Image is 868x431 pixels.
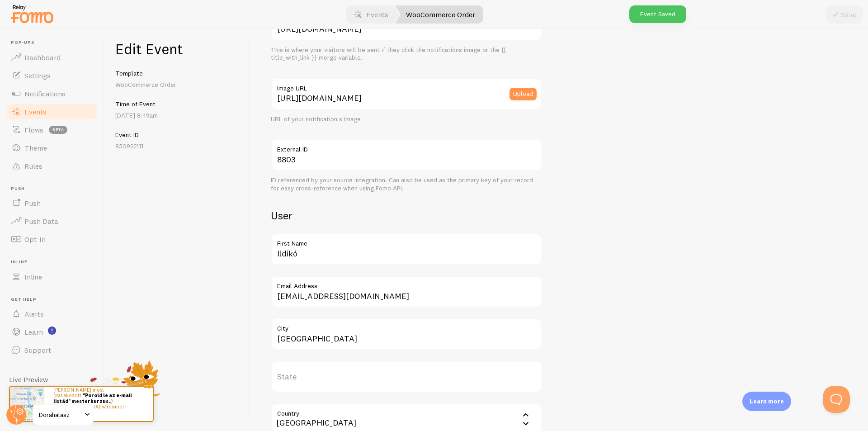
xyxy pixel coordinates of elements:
[271,46,542,62] div: This is where your visitors will be sent if they click the notifications image or the {{ title_wi...
[5,48,99,66] a: Dashboard
[5,341,99,359] a: Support
[9,2,55,25] img: fomo-relay-logo-orange.svg
[24,235,46,244] span: Opt-In
[509,88,537,100] button: Upload
[271,276,542,291] label: Email Address
[5,157,99,175] a: Rules
[24,217,58,226] span: Push Data
[5,66,99,85] a: Settings
[5,139,99,157] a: Theme
[5,323,99,341] a: Learn
[24,53,61,62] span: Dashboard
[115,131,238,139] h5: Event ID
[823,386,850,413] iframe: Help Scout Beacon - Open
[271,318,542,334] label: City
[24,125,43,134] span: Flows
[24,327,43,336] span: Learn
[5,121,99,139] a: Flows beta
[48,327,56,335] svg: <p>Watch New Feature Tutorials!</p>
[271,78,542,94] label: Image URL
[24,71,51,80] span: Settings
[24,346,51,355] span: Support
[5,212,99,230] a: Push Data
[11,40,99,46] span: Pop-ups
[24,143,47,152] span: Theme
[271,115,542,123] div: URL of your notification's image
[271,233,542,249] label: First Name
[5,85,99,103] a: Notifications
[5,194,99,212] a: Push
[24,309,44,318] span: Alerts
[39,409,82,420] span: Dorahalasz
[11,186,99,192] span: Push
[115,111,238,120] p: [DATE] 8:49am
[115,142,238,151] p: 850922111
[271,361,542,393] label: State
[33,404,94,426] a: Dorahalasz
[24,161,42,171] span: Rules
[115,80,238,89] p: WooCommerce Order
[24,89,66,98] span: Notifications
[11,259,99,265] span: Inline
[115,100,238,108] h5: Time of Event
[24,199,41,208] span: Push
[5,230,99,248] a: Opt-In
[115,40,238,58] h1: Edit Event
[24,107,47,116] span: Events
[24,272,42,281] span: Inline
[750,397,784,406] p: Learn more
[271,139,542,155] label: External ID
[5,103,99,121] a: Events
[271,176,542,192] div: ID referenced by your source integration. Can also be used as the primary key of your record for ...
[742,392,791,411] div: Learn more
[11,297,99,303] span: Get Help
[5,305,99,323] a: Alerts
[5,268,99,286] a: Inline
[115,69,238,77] h5: Template
[271,208,542,223] h2: User
[49,126,67,134] span: beta
[629,5,686,23] div: Event Saved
